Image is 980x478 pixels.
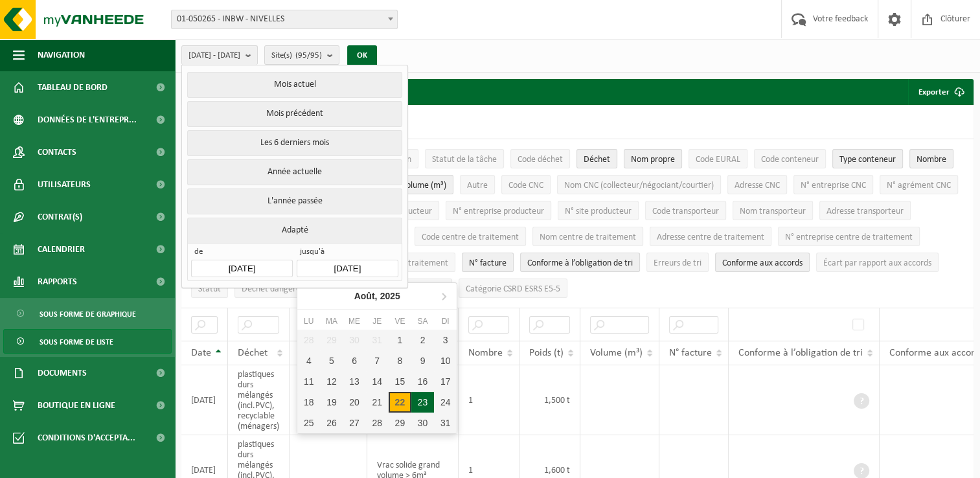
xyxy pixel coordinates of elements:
div: 12 [320,371,343,392]
span: Sous forme de liste [40,330,113,354]
button: Année actuelle [187,159,402,185]
button: Code déchetCode déchet: Activate to sort [510,149,570,168]
button: Erreurs de triErreurs de tri: Activate to sort [646,253,709,272]
button: Déchet dangereux : Activate to sort [234,279,316,298]
button: L'année passée [187,188,402,214]
button: Conforme à l’obligation de tri : Activate to sort [520,253,640,272]
div: 15 [389,371,411,392]
span: Statut [198,284,221,294]
span: Contrat(s) [38,201,82,233]
button: Volume (m³)Volume (m³): Activate to sort [394,175,453,194]
span: N° entreprise producteur [453,207,544,216]
span: Code transporteur [652,207,719,216]
span: Volume (m³) [402,181,446,190]
div: 13 [343,371,365,392]
span: N° entreprise centre de traitement [785,233,913,242]
div: 10 [434,350,457,371]
span: Catégorie CSRD ESRS E5-5 [466,284,560,294]
a: Sous forme de liste [3,329,172,354]
button: Conforme aux accords : Activate to sort [715,253,810,272]
span: Tableau de bord [38,71,108,104]
span: Autre [467,181,488,190]
span: Contacts [38,136,76,168]
span: N° facture [669,348,712,358]
div: 26 [320,413,343,433]
div: 14 [366,371,389,392]
div: 1 [389,330,411,350]
button: Exporter [908,79,972,105]
span: Sous forme de graphique [40,302,136,326]
span: Code conteneur [761,155,819,165]
button: [DATE] - [DATE] [181,45,258,65]
div: 20 [343,392,365,413]
button: AutreAutre: Activate to sort [460,175,495,194]
span: Code centre de traitement [422,233,519,242]
button: Adresse centre de traitementAdresse centre de traitement: Activate to sort [650,227,771,246]
button: N° site producteurN° site producteur : Activate to sort [558,201,639,220]
span: Déchet dangereux [242,284,309,294]
span: N° facture [469,258,507,268]
button: Adresse transporteurAdresse transporteur: Activate to sort [819,201,911,220]
span: de [191,247,292,260]
span: Type conteneur [839,155,896,165]
span: N° agrément CNC [887,181,951,190]
span: Nom CNC (collecteur/négociant/courtier) [564,181,714,190]
span: Conforme aux accords [722,258,803,268]
button: Code CNCCode CNC: Activate to sort [501,175,551,194]
div: Ve [389,315,411,328]
button: StatutStatut: Activate to sort [191,279,228,298]
button: Nom propreNom propre: Activate to sort [624,149,682,168]
button: Site(s)(95/95) [264,45,339,65]
span: N° site producteur [565,207,632,216]
div: 11 [297,371,320,392]
span: Erreurs de tri [654,258,701,268]
a: Sous forme de graphique [3,301,172,326]
div: 24 [434,392,457,413]
div: 28 [366,413,389,433]
span: Statut de la tâche [432,155,497,165]
div: 25 [297,413,320,433]
button: Code EURALCode EURAL: Activate to sort [689,149,747,168]
span: Utilisateurs [38,168,91,201]
button: Code centre de traitementCode centre de traitement: Activate to sort [415,227,526,246]
div: 5 [320,350,343,371]
div: Ma [320,315,343,328]
span: Déchet [584,155,610,165]
td: 1 [459,365,519,435]
span: Rapports [38,266,77,298]
span: Site(s) [271,46,322,65]
button: NombreNombre: Activate to sort [909,149,953,168]
button: Type conteneurType conteneur: Activate to sort [832,149,903,168]
div: 6 [343,350,365,371]
button: N° factureN° facture: Activate to sort [462,253,514,272]
span: Code EURAL [696,155,740,165]
div: 16 [411,371,434,392]
span: Documents [38,357,87,389]
div: 3 [434,330,457,350]
button: Nom centre de traitementNom centre de traitement: Activate to sort [532,227,643,246]
div: 8 [389,350,411,371]
span: Date [191,348,211,358]
button: Les 6 derniers mois [187,130,402,156]
div: 31 [434,413,457,433]
span: Déchet [238,348,268,358]
div: Di [434,315,457,328]
span: Nom centre de traitement [540,233,636,242]
span: Écart par rapport aux accords [823,258,931,268]
button: N° agrément CNCN° agrément CNC: Activate to sort [880,175,958,194]
span: Code CNC [508,181,543,190]
button: Statut de la tâcheStatut de la tâche: Activate to sort [425,149,504,168]
div: Août, [349,286,405,306]
span: Calendrier [38,233,85,266]
span: [DATE] - [DATE] [188,46,240,65]
button: DéchetDéchet: Activate to sort [576,149,617,168]
div: 22 [389,392,411,413]
div: Je [366,315,389,328]
span: 01-050265 - INBW - NIVELLES [171,10,398,29]
span: Volume (m³) [590,348,643,358]
button: N° entreprise producteurN° entreprise producteur: Activate to sort [446,201,551,220]
div: 27 [343,413,365,433]
span: jusqu'à [297,247,398,260]
div: 21 [366,392,389,413]
span: Adresse centre de traitement [657,233,764,242]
